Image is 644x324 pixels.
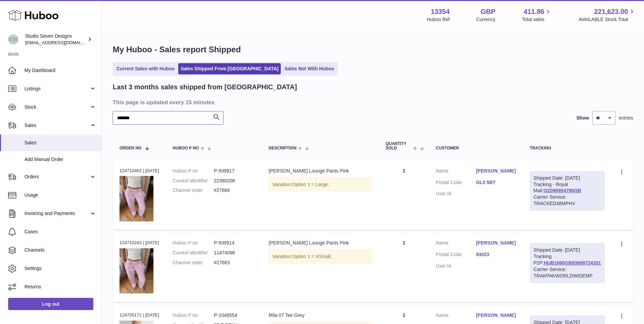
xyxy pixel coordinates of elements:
[24,67,96,74] span: My Dashboard
[25,33,86,46] div: Studio Seven Designs
[214,240,255,246] dd: P-939914
[24,86,89,92] span: Listings
[436,146,516,150] div: Customer
[214,178,255,184] dd: 22380208
[173,168,214,174] dt: Huboo P no
[436,179,476,187] dt: Postal Code
[119,176,153,221] img: pink.heic
[427,16,450,23] div: Huboo Ref
[173,259,214,266] dt: Channel order
[119,168,159,174] div: 124710462 | [DATE]
[113,44,633,55] h1: My Huboo - Sales report Shipped
[544,260,601,266] a: HUB1080GB93699724201
[379,161,429,230] td: 1
[269,178,372,192] div: Variation:
[173,312,214,319] dt: Huboo P no
[24,284,96,290] span: Returns
[269,250,372,264] div: Variation:
[269,146,296,150] span: Description
[24,229,96,235] span: Cases
[476,240,516,246] a: [PERSON_NAME]
[292,254,332,259] span: Option 1 = XSmall;
[431,7,450,16] strong: 13354
[522,7,552,23] a: 411.86 Total sales
[436,263,476,269] dt: User Id
[24,174,89,180] span: Orders
[113,98,631,106] h3: This page is updated every 15 minutes
[594,7,628,16] span: 221,623.00
[173,250,214,256] dt: Current identifier
[25,40,100,45] span: [EMAIL_ADDRESS][DOMAIN_NAME]
[114,63,177,74] a: Current Sales with Huboo
[476,179,516,186] a: GL5 5BT
[578,7,636,23] a: 221,623.00 AVAILABLE Stock Total
[534,175,601,181] div: Shipped Date: [DATE]
[214,312,255,319] dd: P-1049554
[534,266,601,279] div: Carrier Service: TRAKPAKWORLDWIDEMP
[436,191,476,197] dt: User Id
[113,83,297,92] h2: Last 3 months sales shipped from [GEOGRAPHIC_DATA]
[119,240,159,246] div: 124710243 | [DATE]
[379,233,429,302] td: 1
[24,140,96,146] span: Sales
[119,248,153,293] img: pink.heic
[576,115,589,121] label: Show
[269,168,372,174] div: [PERSON_NAME] Lounge Pants Pink
[119,146,142,150] span: Order No
[476,251,516,258] a: 93023
[24,156,96,163] span: Add Manual Order
[269,312,372,319] div: Mila 07 Tee Grey
[292,182,329,187] span: Option 1 = Large;
[214,187,255,194] dd: #27684
[544,188,581,193] a: OZ098954790GB
[436,168,476,176] dt: Name
[476,312,516,319] a: [PERSON_NAME]
[8,298,93,310] a: Log out
[24,247,96,253] span: Channels
[530,146,605,150] div: Tracking
[8,34,18,44] img: internalAdmin-13354@internal.huboo.com
[619,115,633,121] span: entries
[173,240,214,246] dt: Huboo P no
[436,240,476,248] dt: Name
[24,192,96,198] span: Usage
[476,16,496,23] div: Currency
[522,16,552,23] span: Total sales
[24,122,89,129] span: Sales
[214,250,255,256] dd: 11474096
[578,16,636,23] span: AVAILABLE Stock Total
[436,251,476,259] dt: Postal Code
[481,7,495,16] strong: GBP
[119,312,159,318] div: 124705171 | [DATE]
[523,7,544,16] span: 411.86
[214,259,255,266] dd: #27683
[24,210,89,217] span: Invoicing and Payments
[173,178,214,184] dt: Current identifier
[24,104,89,110] span: Stock
[530,171,605,211] div: Tracking - Royal Mail:
[530,243,605,283] div: Tracking P2P:
[173,187,214,194] dt: Channel order
[173,146,199,150] span: Huboo P no
[386,142,412,150] span: Quantity Sold
[269,240,372,246] div: [PERSON_NAME] Lounge Pants Pink
[534,194,601,207] div: Carrier Service: TRACKED48MPHV
[178,63,281,74] a: Sales Shipped From [GEOGRAPHIC_DATA]
[476,168,516,174] a: [PERSON_NAME]
[282,63,336,74] a: Sales Not With Huboo
[534,247,601,253] div: Shipped Date: [DATE]
[436,312,476,320] dt: Name
[24,265,96,272] span: Settings
[214,168,255,174] dd: P-939917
